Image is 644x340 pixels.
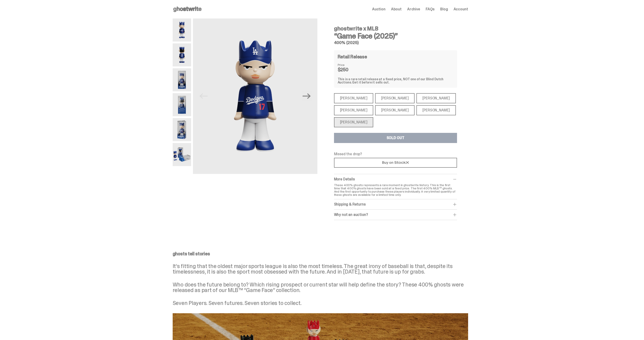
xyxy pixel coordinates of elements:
a: FAQs [426,7,435,11]
p: Who does the future belong to? Which rising prospect or current star will help define the story? ... [173,282,468,293]
img: 06-ghostwrite-mlb-game-face-hero-ohtani-04.png [173,143,191,166]
div: SOLD OUT [387,136,404,140]
div: This is a rare retail release at a fixed price, NOT one of our Blind Dutch Auctions. [338,78,453,84]
img: 04-ghostwrite-mlb-game-face-hero-ohtani-02.png [173,93,191,116]
dd: $250 [338,67,361,72]
button: SOLD OUT [334,133,457,143]
a: About [391,7,402,11]
img: 01-ghostwrite-mlb-game-face-hero-ohtani-front.png [193,18,317,174]
div: Shipping & Returns [334,202,457,207]
div: [PERSON_NAME] [334,117,373,127]
div: [PERSON_NAME] [375,105,415,115]
p: Seven Players. Seven futures. Seven stories to collect. [173,300,468,306]
a: Auction [372,7,385,11]
div: [PERSON_NAME] [416,93,456,103]
div: Why not an auction? [334,212,457,217]
span: More Details [334,177,355,182]
a: Blog [440,7,448,11]
img: 02-ghostwrite-mlb-game-face-hero-ohtani-back.png [173,43,191,66]
h4: ghostwrite x MLB [334,26,457,31]
p: These 400% ghosts represents a rare moment in ghostwrite history. This is the first time that 400... [334,183,457,196]
span: Get it before it sells out. [352,80,389,84]
img: 01-ghostwrite-mlb-game-face-hero-ohtani-front.png [173,18,191,42]
a: Archive [407,7,420,11]
dt: Price [338,63,361,66]
h4: Retail Release [338,54,367,59]
a: Account [454,7,468,11]
div: [PERSON_NAME] [334,105,373,115]
div: [PERSON_NAME] [375,93,415,103]
div: [PERSON_NAME] [334,93,373,103]
p: It’s fitting that the oldest major sports league is also the most timeless. The great irony of ba... [173,263,468,274]
img: 05-ghostwrite-mlb-game-face-hero-ohtani-03.png [173,118,191,141]
p: ghosts tell stories [173,251,468,256]
p: Missed the drop? [334,152,457,156]
h3: “Game Face (2025)” [334,32,457,40]
img: 03-ghostwrite-mlb-game-face-hero-ohtani-01.png [173,68,191,91]
button: Next [302,91,312,101]
h5: 400% (2025) [334,41,457,45]
div: [PERSON_NAME] [416,105,456,115]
